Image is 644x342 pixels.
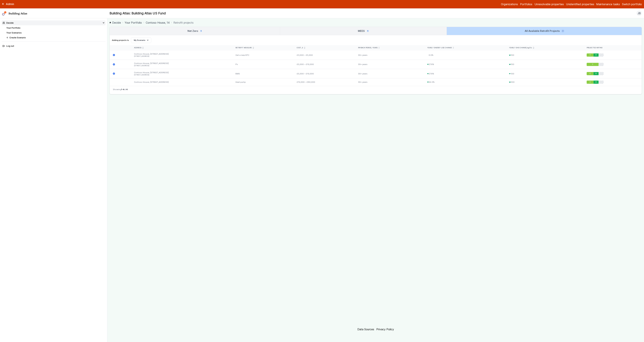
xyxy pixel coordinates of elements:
span: Adding projects to [112,39,129,42]
div: 27.6% [424,69,506,78]
span: Showing of [113,88,128,91]
span: 4 [126,88,128,91]
div: Get a new EPC [232,51,293,60]
a: Maintenance tasks [596,2,620,6]
div: 30+ years [355,60,424,69]
img: main-0bbd2752.svg [2,11,7,16]
li: [STREET_ADDRESS] [134,65,229,67]
span: JB [637,11,641,15]
div: 100 [506,60,583,69]
span: C [589,54,591,56]
span: kgCO₂ [527,47,532,49]
div: 100 [506,51,583,60]
span: B [596,54,597,56]
h3: Net Zero [187,29,202,33]
nav: Table navigation [110,86,642,94]
summary: Decide [2,20,106,25]
a: Unresolvable properties [534,2,564,6]
a: Contoso House, 14 [146,21,170,25]
div: 100 [506,69,583,78]
h2: Building Atlas: Building Atlas US Fund [110,11,166,16]
div: 0.0% [424,51,506,60]
div: Contoso House, [STREET_ADDRESS] [131,60,232,69]
li: [STREET_ADDRESS] [134,55,229,57]
div: Contoso House, [STREET_ADDRESS] [131,51,232,60]
a: Decide [110,21,121,25]
a: MEES1 [280,27,447,35]
span: Payback period, years [358,47,378,49]
span: 4 [562,30,564,32]
div: Contoso House, [STREET_ADDRESS] [131,69,232,78]
span: C [589,81,591,83]
span: Yearly energy use change [427,47,452,49]
h3: All Available Retrofit Projects [525,29,564,33]
span: 1 [200,30,202,32]
div: £15,000 – £60,000 [293,78,355,86]
button: JB [636,11,642,16]
span: B [596,73,597,75]
div: Heat pump [232,78,293,86]
a: Your Scenarios [6,31,22,34]
a: Your Portfolio [125,21,142,25]
a: Data Sources [357,328,374,331]
div: BMS [232,69,293,78]
div: £5,000 – £10,000 [293,60,355,69]
div: Contoso House, [STREET_ADDRESS] [131,78,232,86]
div: £3,000 – £5,000 [293,51,355,60]
button: Log out [2,44,106,49]
span: B [596,81,597,83]
span: 1 [367,30,369,32]
span: 1-4 [121,88,124,91]
span: C [589,73,591,75]
div: 27.6% [424,60,506,69]
div: 30+ years [355,78,424,86]
li: [STREET_ADDRESS] [134,74,229,76]
a: All Available Retrofit Projects4 [447,27,642,35]
a: Your Portfolio [6,27,20,29]
button: Switch portfolio [622,2,642,6]
a: Privacy Policy [376,328,394,331]
span: Address [134,47,141,49]
a: Organizations [501,2,518,6]
div: £5,000 – £10,000 [293,69,355,78]
button: Create Scenario [5,35,105,40]
div: Decide [3,21,14,24]
a: Unidentified properties [566,2,594,6]
h3: MEES [358,29,369,33]
span: Retrofit measure [235,47,252,49]
span: Cost, £ [297,47,303,49]
span: Yearly GHG change, [509,47,532,49]
div: Pv [232,60,293,69]
div: 200 [506,78,583,86]
div: 30+ years [355,51,424,60]
a: Net Zero1 [110,27,280,35]
button: My Scenario [131,37,151,43]
span: Retrofit projects [173,21,194,25]
a: Portfolios [520,2,532,6]
div: 94.3% [424,78,506,86]
span: C [592,63,593,65]
div: Projected rating [587,47,638,49]
div: 30+ years [355,69,424,78]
